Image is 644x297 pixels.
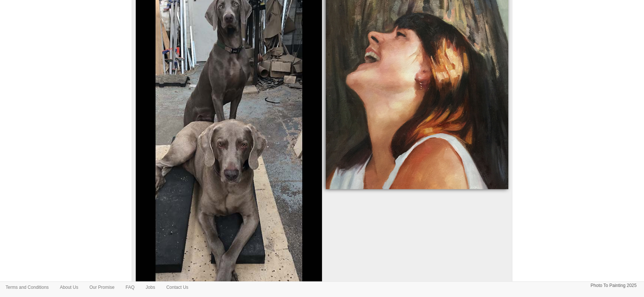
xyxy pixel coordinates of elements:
p: Photo To Painting 2025 [590,282,637,290]
a: About Us [54,282,84,293]
a: FAQ [120,282,140,293]
a: Contact Us [161,282,194,293]
a: Jobs [140,282,161,293]
a: Our Promise [84,282,120,293]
